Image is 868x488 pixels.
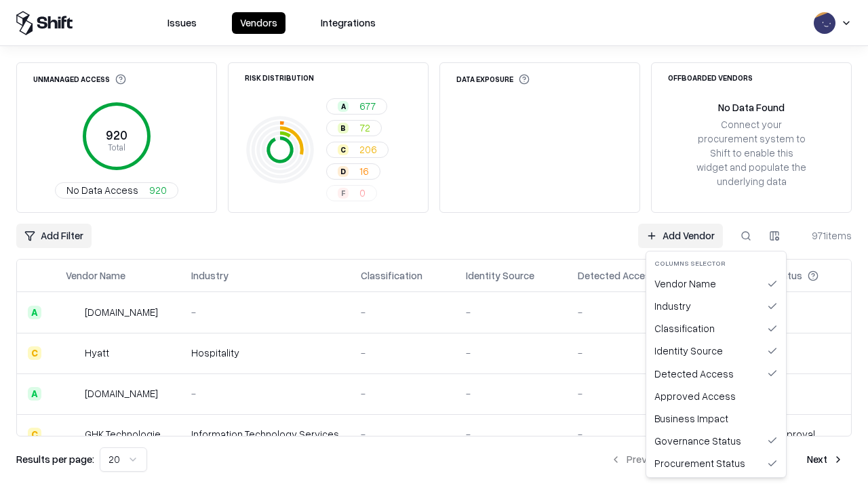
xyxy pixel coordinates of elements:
div: Identity Source [649,340,783,362]
div: Classification [649,317,783,340]
div: Vendor Name [649,272,783,295]
div: Columns selector [649,254,783,272]
div: Approved Access [649,385,783,407]
div: Detected Access [649,363,783,385]
div: Business Impact [649,407,783,430]
div: Procurement Status [649,452,783,474]
div: Governance Status [649,430,783,452]
div: Industry [649,295,783,317]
